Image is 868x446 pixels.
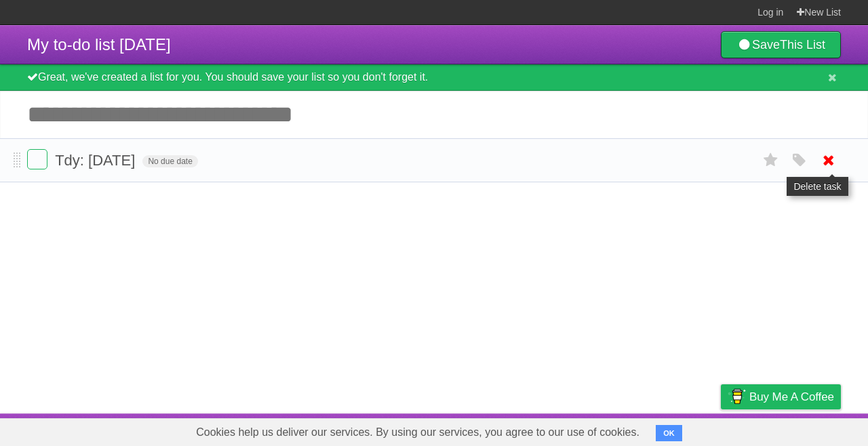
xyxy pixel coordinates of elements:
button: OK [656,425,682,441]
span: Tdy: [DATE] [55,152,138,169]
label: Done [27,149,47,169]
a: About [540,417,569,443]
span: My to-do list [DATE] [27,35,171,54]
a: Developers [585,417,640,443]
img: Buy me a coffee [728,385,746,408]
a: Suggest a feature [755,417,841,443]
a: Privacy [703,417,738,443]
span: Buy me a coffee [749,385,834,409]
b: This List [780,38,825,52]
a: SaveThis List [721,31,841,58]
a: Buy me a coffee [721,384,841,409]
a: Terms [657,417,687,443]
span: No due date [142,155,197,167]
span: Cookies help us deliver our services. By using our services, you agree to our use of cookies. [182,419,653,446]
label: Star task [758,149,784,171]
